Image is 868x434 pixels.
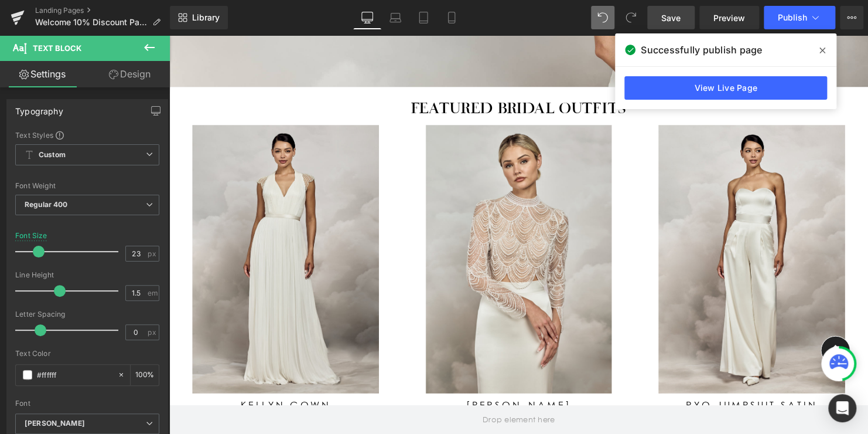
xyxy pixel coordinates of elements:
div: Typography [15,100,63,116]
div: Open Intercom Messenger [828,394,856,422]
a: Kellyn Gown [73,363,164,380]
span: px [148,250,158,257]
div: Line Height [15,271,159,279]
b: Regular 400 [25,200,68,209]
a: Preview [699,6,759,29]
span: Save [661,12,681,24]
span: Featured bridal outfits [245,64,463,82]
img: Anya Topper [260,91,449,364]
a: Laptop [381,6,409,29]
div: Font [15,399,159,408]
a: Design [87,61,172,87]
span: Successfully publish page [641,43,762,57]
a: Mobile [438,6,466,29]
input: Color [37,368,112,381]
div: Letter Spacing [15,310,159,318]
a: Ryo Jumpsuit Satin [524,363,657,380]
a: Desktop [353,6,381,29]
span: Text Block [33,43,81,53]
span: em [148,289,158,297]
img: Ryo Jumpsuit Satin [496,91,685,364]
button: Redo [619,6,643,29]
div: % [131,365,159,385]
img: Kellyn Gown [23,91,213,364]
a: Landing Pages [35,6,170,15]
span: Library [192,12,220,23]
button: More [840,6,863,29]
a: View Live Page [624,76,827,100]
b: Custom [39,150,66,160]
span: Preview [713,12,745,24]
i: [PERSON_NAME] [25,419,85,429]
a: [PERSON_NAME] [301,363,408,380]
div: Text Styles [15,130,159,140]
div: Font Weight [15,182,159,190]
a: Tablet [409,6,438,29]
span: Welcome 10% Discount Page [35,18,148,27]
a: New Library [170,6,228,29]
span: px [148,328,158,336]
button: Undo [591,6,614,29]
span: Publish [778,13,807,22]
div: Font Size [15,232,47,240]
div: Text Color [15,350,159,358]
button: Publish [764,6,835,29]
